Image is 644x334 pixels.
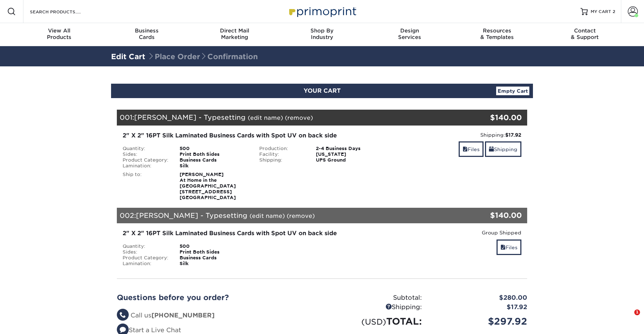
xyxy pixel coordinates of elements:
div: Silk [174,261,254,267]
div: Group Shipped [396,229,521,236]
div: Product Category: [117,157,174,163]
span: shipping [489,146,494,152]
span: [PERSON_NAME] - Typesetting [136,211,247,219]
div: 001: [117,110,459,126]
span: Design [366,27,453,34]
div: 500 [174,243,254,249]
small: (USD) [361,317,386,326]
a: (remove) [285,114,313,121]
span: 1 [634,309,640,315]
a: Contact& Support [541,23,628,46]
div: Ship to: [117,172,174,201]
div: Business Cards [174,255,254,261]
div: & Templates [453,27,541,40]
span: Business [103,27,191,34]
span: MY CART [591,9,611,15]
div: Quantity: [117,146,174,151]
a: View AllProducts [16,23,103,46]
span: Contact [541,27,628,34]
a: (edit name) [248,114,283,121]
iframe: Google Customer Reviews [2,312,61,331]
a: Files [459,141,484,157]
div: TOTAL: [322,315,427,328]
span: 2 [613,9,615,14]
a: (edit name) [250,212,285,219]
div: $17.92 [427,303,533,312]
span: YOUR CART [304,87,341,94]
div: Shipping: [254,157,311,163]
a: (remove) [287,212,315,219]
div: Silk [174,163,254,169]
a: DesignServices [366,23,453,46]
span: files [463,146,468,152]
a: Start a Live Chat [117,326,181,334]
strong: [PERSON_NAME] At Home in the [GEOGRAPHIC_DATA] [STREET_ADDRESS] [GEOGRAPHIC_DATA] [180,172,236,200]
strong: [PHONE_NUMBER] [151,312,215,319]
div: 2" X 2" 16PT Silk Laminated Business Cards with Spot UV on back side [123,229,385,238]
div: $297.92 [427,315,533,328]
div: Facility: [254,151,311,157]
div: Quantity: [117,243,174,249]
span: Resources [453,27,541,34]
a: Shipping [485,141,521,157]
iframe: Intercom live chat [619,309,637,327]
span: View All [16,27,103,34]
div: UPS Ground [310,157,390,163]
div: Sides: [117,151,174,157]
a: Empty Cart [496,87,529,95]
span: Direct Mail [191,27,278,34]
div: Products [16,27,103,40]
div: Industry [278,27,366,40]
div: $280.00 [427,293,533,303]
div: 2" X 2" 16PT Silk Laminated Business Cards with Spot UV on back side [123,131,385,140]
div: 002: [117,208,459,224]
div: Sides: [117,249,174,255]
div: Product Category: [117,255,174,261]
div: $140.00 [459,112,522,123]
div: Subtotal: [322,293,427,303]
span: files [500,245,506,250]
div: Cards [103,27,191,40]
div: 2-4 Business Days [310,146,390,151]
div: & Support [541,27,628,40]
strong: $17.92 [505,132,521,138]
img: Primoprint [286,4,358,19]
input: SEARCH PRODUCTS..... [29,7,100,16]
h2: Questions before you order? [117,293,317,302]
a: Edit Cart [111,52,145,61]
a: BusinessCards [103,23,191,46]
a: Shop ByIndustry [278,23,366,46]
div: Services [366,27,453,40]
a: Resources& Templates [453,23,541,46]
div: Lamination: [117,163,174,169]
div: Business Cards [174,157,254,163]
span: Place Order Confirmation [147,52,258,61]
div: [US_STATE] [310,151,390,157]
div: Marketing [191,27,278,40]
span: [PERSON_NAME] - Typesetting [134,113,246,121]
div: Lamination: [117,261,174,267]
span: Shop By [278,27,366,34]
div: 500 [174,146,254,151]
div: Production: [254,146,311,151]
div: $140.00 [459,210,522,221]
a: Files [497,239,521,255]
div: Print Both Sides [174,151,254,157]
div: Print Both Sides [174,249,254,255]
a: Direct MailMarketing [191,23,278,46]
li: Call us [117,311,317,320]
div: Shipping: [322,303,427,312]
div: Shipping: [396,131,521,139]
